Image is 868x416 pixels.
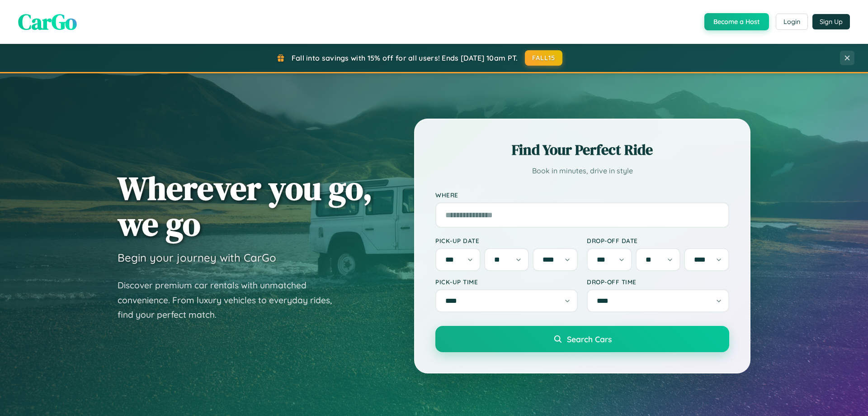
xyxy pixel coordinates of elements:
span: Fall into savings with 15% off for all users! Ends [DATE] 10am PT. [292,53,518,62]
label: Pick-up Time [435,278,578,286]
span: Search Cars [567,334,612,344]
button: FALL15 [525,50,563,66]
label: Drop-off Date [587,237,729,244]
h3: Begin your journey with CarGo [118,251,276,264]
h2: Find Your Perfect Ride [435,140,729,160]
span: CarGo [18,7,77,37]
label: Pick-up Date [435,237,578,244]
h1: Wherever you go, we go [118,170,373,242]
button: Search Cars [435,326,729,352]
button: Sign Up [812,14,850,29]
button: Become a Host [704,13,769,30]
p: Book in minutes, drive in style [435,164,729,177]
label: Drop-off Time [587,278,729,286]
button: Login [776,14,808,30]
p: Discover premium car rentals with unmatched convenience. From luxury vehicles to everyday rides, ... [118,278,344,322]
label: Where [435,191,729,199]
